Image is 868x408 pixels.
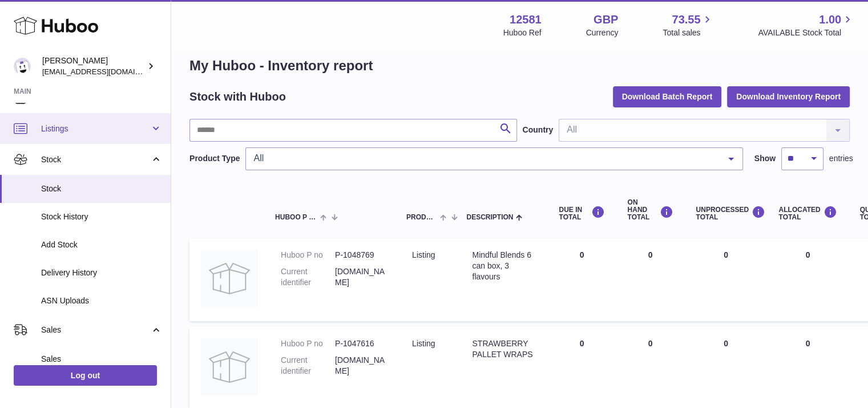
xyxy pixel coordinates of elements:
dd: [DOMAIN_NAME] [335,266,389,288]
span: Total sales [663,27,713,38]
td: 0 [767,238,848,321]
span: Stock [41,183,162,194]
span: Sales [41,325,150,335]
span: 1.00 [819,12,841,27]
div: ON HAND Total [627,199,673,222]
span: Sales [41,354,162,365]
span: listing [412,339,435,348]
a: 73.55 Total sales [663,12,713,38]
label: Show [754,153,776,164]
dt: Huboo P no [281,250,335,261]
span: Add Stock [41,239,162,250]
span: [EMAIL_ADDRESS][DOMAIN_NAME] [42,67,168,76]
div: [PERSON_NAME] [42,55,145,77]
div: Mindful Blends 6 can box, 3 flavours [472,250,536,282]
label: Product Type [189,153,240,164]
dt: Current identifier [281,266,335,288]
span: All [251,153,719,164]
strong: GBP [594,12,618,27]
td: 0 [547,238,616,321]
button: Download Inventory Report [727,86,850,107]
label: Country [523,125,554,135]
span: Stock History [41,211,162,222]
div: UNPROCESSED Total [696,206,756,221]
td: 0 [616,238,684,321]
strong: 12581 [510,12,542,27]
span: Listings [41,123,150,134]
span: AVAILABLE Stock Total [758,27,854,38]
h2: Stock with Huboo [189,89,286,105]
span: 73.55 [672,12,700,27]
span: Delivery History [41,267,162,278]
dd: [DOMAIN_NAME] [335,355,389,377]
span: Stock [41,154,150,165]
dt: Huboo P no [281,338,335,349]
div: STRAWBERRY PALLET WRAPS [472,338,536,360]
span: Huboo P no [275,214,317,221]
span: Description [466,214,513,221]
span: ASN Uploads [41,295,162,306]
div: DUE IN TOTAL [559,206,604,221]
span: listing [412,250,435,259]
div: ALLOCATED Total [778,206,837,221]
div: Currency [586,27,619,38]
button: Download Batch Report [613,86,722,107]
a: 1.00 AVAILABLE Stock Total [758,12,854,38]
dt: Current identifier [281,355,335,377]
img: product image [201,250,258,307]
img: product image [201,338,258,395]
dd: P-1047616 [335,338,389,349]
h1: My Huboo - Inventory report [189,57,850,75]
a: Log out [14,365,157,386]
img: ibrewis@drink-trip.com [14,58,31,75]
dd: P-1048769 [335,250,389,261]
td: 0 [684,238,767,321]
span: Product Type [406,214,437,221]
div: Huboo Ref [503,27,542,38]
span: entries [829,153,853,164]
